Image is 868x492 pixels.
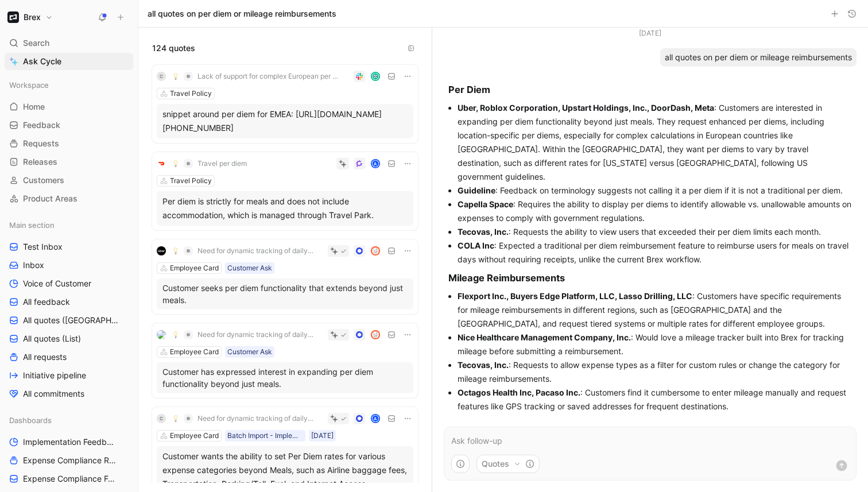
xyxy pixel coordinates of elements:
div: [DATE] [639,28,661,39]
span: All quotes ([GEOGRAPHIC_DATA]) [23,315,120,326]
div: Customer wants the ability to set Per Diem rates for various expense categories beyond Meals, suc... [162,450,408,491]
img: 💡 [172,73,179,80]
li: : Feedback on terminology suggests not calling it a per diem if it is not a traditional per diem. [458,184,852,197]
div: Per diem is strictly for meals and does not include accommodation, which is managed through Trave... [162,195,408,222]
a: Requests [5,135,133,152]
div: [DATE] [311,430,334,441]
button: BrexBrex [5,9,56,25]
span: Workspace [9,79,49,91]
span: Need for dynamic tracking of daily per diem meal limits [197,246,313,255]
li: : Customers are interested in expanding per diem functionality beyond just meals. They request en... [458,101,852,184]
a: Customers [5,172,133,189]
img: logo [157,159,166,168]
img: avatar [372,331,379,339]
a: All commitments [5,385,133,402]
span: Customers [23,175,64,186]
div: A [372,160,379,168]
li: : Would love a mileage tracker built into Brex for tracking mileage before submitting a reimburse... [458,331,852,358]
div: C [157,414,166,423]
div: C [157,72,166,81]
div: Employee Card [170,346,219,358]
button: Quotes [476,455,540,473]
div: Search [5,34,133,52]
h1: Brex [24,12,41,22]
span: Test Inbox [23,241,63,253]
a: Expense Compliance Requests [5,452,133,469]
img: Brex [7,11,19,23]
strong: Octagos Health Inc, Pacaso Inc. [458,388,580,397]
div: snippet around per diem for EMEA: [URL][DOMAIN_NAME][PHONE_NUMBER] [162,107,408,135]
li: : Customers have specific requirements for mileage reimbursements in different regions, such as [... [458,289,852,331]
div: Dashboards [5,412,133,429]
a: Inbox [5,257,133,274]
li: : Expected a traditional per diem reimbursement feature to reimburse users for meals on travel da... [458,239,852,266]
img: 💡 [172,415,179,422]
span: Need for dynamic tracking of daily per diem meal limits [197,414,313,423]
button: 💡Need for dynamic tracking of daily per diem meal limits [168,244,317,258]
a: Ask Cycle [5,53,133,70]
li: : Suggests automatically updating mileage rates from the IRS when they change. [458,413,852,441]
span: Lack of support for complex European per diem calculations [197,72,339,81]
a: Test Inbox [5,238,133,255]
strong: Guideline [458,185,495,195]
span: Ask Cycle [23,55,61,68]
h3: Per Diem [448,83,852,96]
span: All commitments [23,388,84,400]
a: Product Areas [5,190,133,207]
li: : Customers find it cumbersome to enter mileage manually and request features like GPS tracking o... [458,386,852,413]
img: avatar [372,73,379,80]
img: 💡 [172,160,179,167]
img: logo [157,330,166,339]
div: Travel Policy [170,175,212,187]
a: All quotes (List) [5,330,133,347]
img: 💡 [172,331,179,338]
span: All quotes (List) [23,333,81,344]
div: Customer Ask [227,346,272,358]
span: Product Areas [23,193,77,204]
a: Feedback [5,117,133,134]
div: Main sectionTest InboxInboxVoice of CustomerAll feedbackAll quotes ([GEOGRAPHIC_DATA])All quotes ... [5,216,133,402]
span: Expense Compliance Feedback [23,473,119,485]
span: Dashboards [9,414,52,426]
button: 💡Need for dynamic tracking of daily per diem meal limits [168,412,317,425]
span: Voice of Customer [23,278,91,289]
span: Initiative pipeline [23,370,86,381]
a: All requests [5,348,133,366]
div: Batch Import - Implementation [227,430,303,441]
p: Customer seeks per diem functionality that extends beyond just meals. [162,282,408,306]
span: All feedback [23,296,70,308]
li: : Requests to allow expense types as a filter for custom rules or change the category for mileage... [458,358,852,386]
a: Home [5,98,133,115]
span: All requests [23,351,67,363]
img: 💡 [172,247,179,254]
a: Implementation Feedback [5,433,133,451]
a: Initiative pipeline [5,367,133,384]
strong: Capella Space [458,199,513,209]
div: Travel Policy [170,88,212,99]
li: : Requests the ability to view users that exceeded their per diem limits each month. [458,225,852,239]
a: Expense Compliance Feedback [5,470,133,487]
span: Search [23,36,49,50]
span: 124 quotes [152,41,195,55]
button: 💡Travel per diem [168,157,251,171]
span: Requests [23,138,59,149]
a: All feedback [5,293,133,311]
strong: Tecovas, Inc. [458,227,509,237]
h1: all quotes on per diem or mileage reimbursements [148,8,336,20]
strong: Nice Healthcare Management Company, Inc. [458,332,631,342]
li: : Requires the ability to display per diems to identify allowable vs. unallowable amounts on expe... [458,197,852,225]
span: Releases [23,156,57,168]
strong: COLA Inc [458,241,494,250]
span: Implementation Feedback [23,436,118,448]
span: Main section [9,219,55,231]
img: logo [157,246,166,255]
button: 💡Need for dynamic tracking of daily per diem meal limits [168,328,317,342]
div: A [372,415,379,423]
span: Travel per diem [197,159,247,168]
div: all quotes on per diem or mileage reimbursements [660,48,857,67]
strong: Uber, Roblox Corporation, Upstart Holdings, Inc., DoorDash, Meta [458,103,714,113]
h3: Mileage Reimbursements [448,271,852,285]
div: Customer Ask [227,262,272,274]
span: Need for dynamic tracking of daily per diem meal limits [197,330,313,339]
div: Main section [5,216,133,234]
